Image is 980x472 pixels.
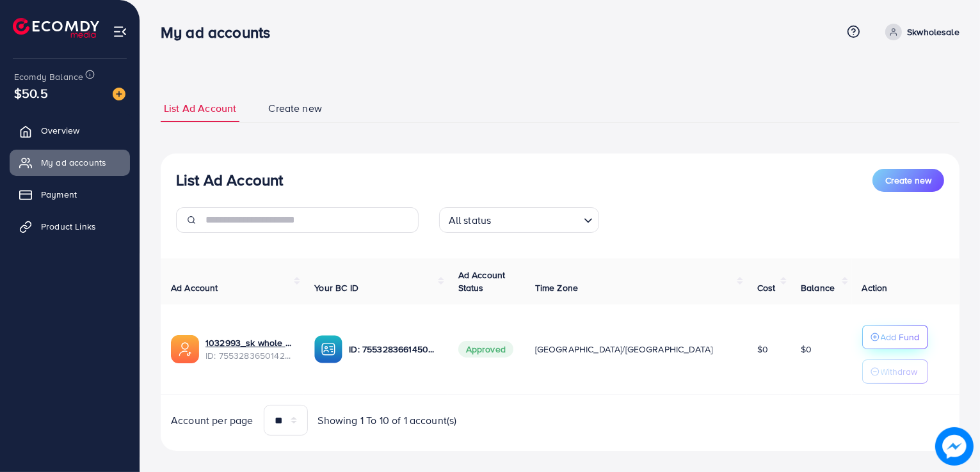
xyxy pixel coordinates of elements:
[439,207,599,233] div: Search for option
[757,343,768,356] span: $0
[458,269,506,294] span: Ad Account Status
[757,281,776,294] span: Cost
[881,329,920,345] p: Add Fund
[41,156,106,169] span: My ad accounts
[862,359,928,384] button: Withdraw
[171,281,218,294] span: Ad Account
[205,336,294,349] a: 1032993_sk whole store_1758636153101
[872,169,944,192] button: Create new
[446,211,494,230] span: All status
[10,118,130,143] a: Overview
[161,23,280,42] h3: My ad accounts
[41,220,96,233] span: Product Links
[14,70,83,83] span: Ecomdy Balance
[10,150,130,175] a: My ad accounts
[171,413,253,428] span: Account per page
[935,427,974,466] img: image
[535,281,578,294] span: Time Zone
[205,336,294,363] div: <span class='underline'>1032993_sk whole store_1758636153101</span></br>7553283650142601223
[318,413,457,428] span: Showing 1 To 10 of 1 account(s)
[881,364,918,379] p: Withdraw
[10,214,130,239] a: Product Links
[862,281,888,294] span: Action
[176,171,283,189] h3: List Ad Account
[801,281,835,294] span: Balance
[41,124,79,137] span: Overview
[314,335,342,363] img: ic-ba-acc.ded83a64.svg
[14,84,48,102] span: $50.5
[314,281,358,294] span: Your BC ID
[885,174,931,187] span: Create new
[113,88,125,100] img: image
[171,335,199,363] img: ic-ads-acc.e4c84228.svg
[268,101,322,116] span: Create new
[907,24,960,40] p: Skwholesale
[349,342,437,357] p: ID: 7553283661450330119
[862,325,928,349] button: Add Fund
[880,24,960,40] a: Skwholesale
[41,188,77,201] span: Payment
[13,18,99,38] img: logo
[113,24,127,39] img: menu
[535,343,713,356] span: [GEOGRAPHIC_DATA]/[GEOGRAPHIC_DATA]
[495,208,578,230] input: Search for option
[801,343,812,356] span: $0
[164,101,236,116] span: List Ad Account
[10,182,130,207] a: Payment
[458,341,513,358] span: Approved
[205,349,294,362] span: ID: 7553283650142601223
